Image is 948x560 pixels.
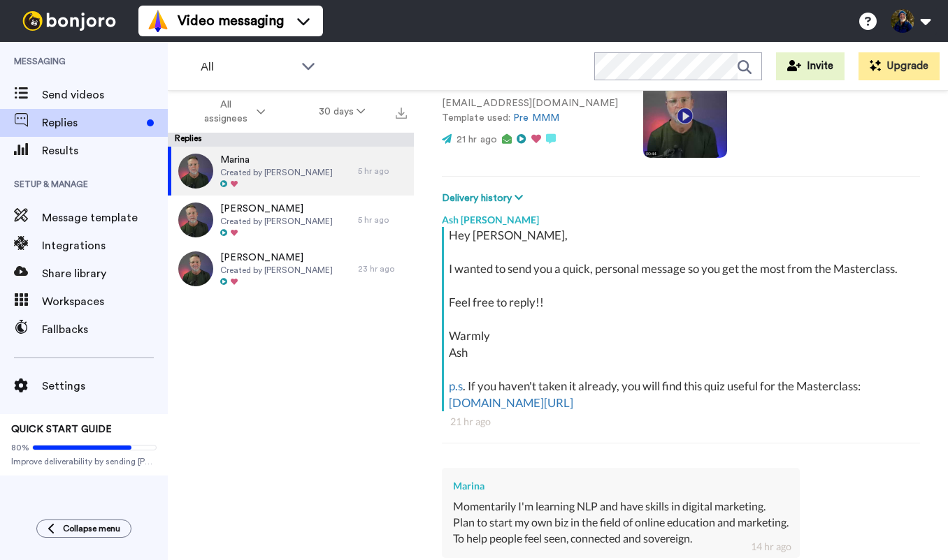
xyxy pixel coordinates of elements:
[513,113,559,123] a: Pre MMM
[201,59,294,75] span: All
[42,209,168,226] span: Message template
[220,251,333,265] span: [PERSON_NAME]
[42,142,168,159] span: Results
[168,196,414,244] a: [PERSON_NAME]Created by [PERSON_NAME]5 hr ago
[11,442,29,453] span: 80%
[442,96,622,126] p: [EMAIL_ADDRESS][DOMAIN_NAME] Template used:
[220,167,333,178] span: Created by [PERSON_NAME]
[859,52,940,80] button: Upgrade
[776,52,845,80] button: Invite
[36,520,131,538] button: Collapse menu
[42,293,168,310] span: Workspaces
[11,425,112,434] span: QUICK START GUIDE
[449,395,573,410] a: [DOMAIN_NAME][URL]
[292,99,392,124] button: 30 days
[42,265,168,282] span: Share library
[358,263,407,274] div: 23 hr ago
[220,202,333,216] span: [PERSON_NAME]
[42,115,141,131] span: Replies
[197,98,254,126] span: All assignees
[168,244,414,293] a: [PERSON_NAME]Created by [PERSON_NAME]23 hr ago
[457,135,497,145] span: 21 hr ago
[178,11,284,31] span: Video messaging
[449,227,917,411] div: Hey [PERSON_NAME], I wanted to send you a quick, personal message so you get the most from the Ma...
[178,251,213,286] img: be169cc3-c808-496b-af19-dc5a92989233-thumb.jpg
[220,216,333,227] span: Created by [PERSON_NAME]
[449,378,463,393] a: p.s
[453,531,789,547] div: To help people feel seen, connected and sovereign.
[17,11,122,31] img: bj-logo-header-white.svg
[392,101,411,122] button: Export all results that match these filters now.
[453,499,789,515] div: Momentarily I'm learning NLP and have skills in digital marketing.
[42,87,168,103] span: Send videos
[42,321,168,338] span: Fallbacks
[453,515,789,531] div: Plan to start my own biz in the field of online education and marketing.
[42,237,168,254] span: Integrations
[147,10,169,32] img: vm-color.svg
[42,378,168,395] span: Settings
[220,265,333,276] span: Created by [PERSON_NAME]
[178,154,213,189] img: 3ed4754d-7565-4b27-9085-c84846cce277-thumb.jpg
[168,147,414,196] a: MarinaCreated by [PERSON_NAME]5 hr ago
[220,153,333,167] span: Marina
[751,540,791,554] div: 14 hr ago
[442,191,527,206] button: Delivery history
[168,133,414,147] div: Replies
[171,92,292,131] button: All assignees
[63,523,120,534] span: Collapse menu
[442,206,920,227] div: Ash [PERSON_NAME]
[453,479,789,493] div: Marina
[178,202,213,237] img: f330ee3a-f563-4f78-942f-8193460ed3fa-thumb.jpg
[11,456,157,467] span: Improve deliverability by sending [PERSON_NAME]’s from your own email
[358,165,407,177] div: 5 hr ago
[396,108,407,119] img: export.svg
[358,214,407,226] div: 5 hr ago
[450,415,912,429] div: 21 hr ago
